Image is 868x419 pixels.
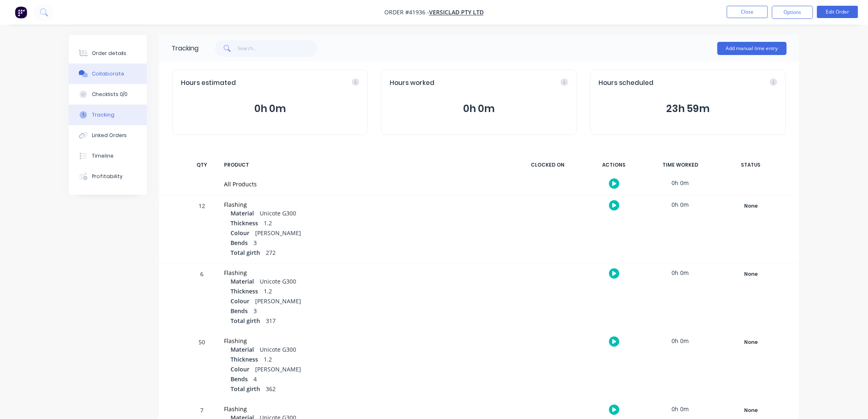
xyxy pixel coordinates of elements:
a: VERSICLAD PTY LTD [429,9,484,16]
div: TIME WORKED [650,156,711,174]
div: Order details [92,50,127,57]
div: CLOCKED ON [517,156,578,174]
div: None [722,201,781,211]
div: Profitability [92,173,123,180]
div: 4 [231,375,507,385]
div: 3 [231,307,507,316]
div: Tracking [92,111,114,119]
button: 23h 59m [599,101,777,117]
button: Tracking [69,105,147,125]
span: Thickness [231,219,258,227]
div: Timeline [92,152,114,160]
div: 362 [231,385,507,394]
div: 0h 0m [650,174,711,192]
div: 3 [231,238,507,248]
button: Collaborate [69,64,147,84]
div: Linked Orders [92,132,127,139]
button: Options [772,6,813,19]
span: Colour [231,365,249,373]
div: 1.2 [231,355,507,365]
div: [PERSON_NAME] [231,365,507,375]
span: Hours scheduled [599,78,654,88]
div: Unicote G300 [231,209,507,219]
div: [PERSON_NAME] [231,297,507,307]
div: 12 [190,197,214,263]
span: Bends [231,307,248,315]
span: Bends [231,238,248,247]
div: Unicote G300 [231,277,507,287]
span: Total girth [231,385,260,393]
div: Collaborate [92,70,124,78]
button: Close [727,6,768,18]
span: Material [231,277,254,286]
span: Colour [231,229,249,237]
div: None [722,337,781,348]
div: Checklists 0/0 [92,91,128,98]
button: Order details [69,43,147,64]
div: Flashing [224,405,507,413]
div: 1.2 [231,219,507,229]
span: Material [231,209,254,218]
button: None [721,337,781,348]
div: All Products [224,180,507,188]
button: Edit Order [817,6,858,18]
div: Tracking [171,44,199,53]
div: 0h 0m [650,263,711,282]
input: Search... [238,40,318,57]
button: 0h 0m [181,101,359,117]
div: None [722,405,781,416]
span: Order #41936 - [384,9,429,16]
img: Factory [15,6,27,18]
div: STATUS [716,156,786,174]
div: PRODUCT [219,156,512,174]
div: None [722,269,781,279]
button: None [721,405,781,416]
button: None [721,200,781,212]
button: Profitability [69,166,147,187]
span: Material [231,345,254,354]
div: Flashing [224,337,507,345]
div: 272 [231,248,507,258]
button: Add manual time entry [717,42,787,55]
div: 50 [190,333,214,399]
span: Thickness [231,287,258,295]
span: Bends [231,375,248,383]
div: 1.2 [231,287,507,297]
button: 0h 0m [390,101,568,117]
div: 0h 0m [650,400,711,418]
button: None [721,268,781,280]
button: Linked Orders [69,125,147,146]
div: Unicote G300 [231,345,507,355]
button: Timeline [69,146,147,166]
div: QTY [190,156,214,174]
div: Flashing [224,268,507,277]
span: Hours worked [390,78,434,88]
span: Hours estimated [181,78,236,88]
span: Total girth [231,316,260,325]
span: Colour [231,297,249,305]
span: Thickness [231,355,258,364]
div: 6 [190,265,214,331]
div: 317 [231,316,507,326]
span: Total girth [231,248,260,257]
button: Checklists 0/0 [69,84,147,105]
div: 0h 0m [650,332,711,350]
div: ACTIONS [583,156,645,174]
div: 0h 0m [650,195,711,214]
div: Flashing [224,200,507,209]
div: [PERSON_NAME] [231,229,507,238]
